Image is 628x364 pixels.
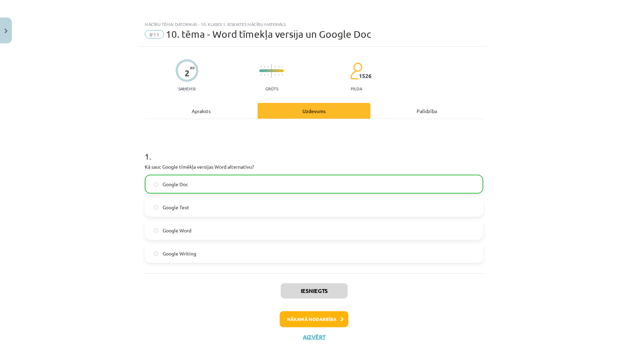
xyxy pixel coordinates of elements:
[145,163,483,170] p: Kā sauc Google tīmēkļa versijas Word alternatīvu?
[351,86,362,91] p: pilda
[282,74,282,76] img: icon-short-line-57e1e144782c952c97e751825c79c345078a6d821885a25fce030b3d8c18986b.svg
[268,66,268,68] img: icon-short-line-57e1e144782c952c97e751825c79c345078a6d821885a25fce030b3d8c18986b.svg
[145,22,483,27] div: Mācību tēma: Datorikas - 10. klases 1. ieskaites mācību materiāls
[350,62,362,80] img: students-c634bb4e5e11cddfef0936a35e636f08e4e9abd3cc4e673bd6f9a4125e45ecb1.svg
[145,103,258,119] div: Apraksts
[154,251,158,256] input: Google Writing
[261,66,261,68] img: icon-short-line-57e1e144782c952c97e751825c79c345078a6d821885a25fce030b3d8c18986b.svg
[154,182,158,187] input: Google Doc
[145,30,164,38] span: #11
[301,334,327,341] button: Aizvērt
[185,68,190,78] div: 2
[278,74,279,76] img: icon-short-line-57e1e144782c952c97e751825c79c345078a6d821885a25fce030b3d8c18986b.svg
[280,311,348,327] button: Nākamā nodarbība
[275,66,275,68] img: icon-short-line-57e1e144782c952c97e751825c79c345078a6d821885a25fce030b3d8c18986b.svg
[264,74,265,76] img: icon-short-line-57e1e144782c952c97e751825c79c345078a6d821885a25fce030b3d8c18986b.svg
[145,139,483,161] h1: 1 .
[163,204,189,211] span: Google Text
[278,66,279,68] img: icon-short-line-57e1e144782c952c97e751825c79c345078a6d821885a25fce030b3d8c18986b.svg
[261,74,261,76] img: icon-short-line-57e1e144782c952c97e751825c79c345078a6d821885a25fce030b3d8c18986b.svg
[166,28,371,40] span: 10. tēma - Word tīmekļa versija un Google Doc
[275,74,275,76] img: icon-short-line-57e1e144782c952c97e751825c79c345078a6d821885a25fce030b3d8c18986b.svg
[271,64,272,78] img: icon-long-line-d9ea69661e0d244f92f715978eff75569469978d946b2353a9bb055b3ed8787d.svg
[163,227,191,234] span: Google Word
[282,66,282,68] img: icon-short-line-57e1e144782c952c97e751825c79c345078a6d821885a25fce030b3d8c18986b.svg
[163,181,188,188] span: Google Doc
[154,228,158,233] input: Google Word
[370,103,483,119] div: Palīdzība
[281,283,348,299] button: Iesniegts
[154,205,158,210] input: Google Text
[5,29,7,33] img: icon-close-lesson-0947bae3869378f0d4975bcd49f059093ad1ed9edebbc8119c70593378902aed.svg
[190,66,194,70] span: XP
[265,86,278,91] p: Grūts
[359,73,371,79] span: 1526
[258,103,370,119] div: Uzdevums
[163,250,196,257] span: Google Writing
[176,86,198,91] p: Saņemsi
[268,74,268,76] img: icon-short-line-57e1e144782c952c97e751825c79c345078a6d821885a25fce030b3d8c18986b.svg
[264,66,265,68] img: icon-short-line-57e1e144782c952c97e751825c79c345078a6d821885a25fce030b3d8c18986b.svg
